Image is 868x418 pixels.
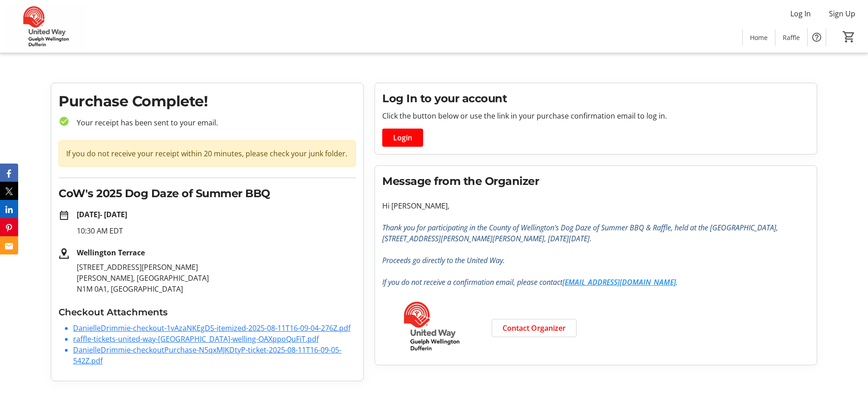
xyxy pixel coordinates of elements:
span: Contact Organizer [503,323,566,333]
p: Click the button below or use the link in your purchase confirmation email to log in. [382,110,809,121]
h3: Checkout Attachments [59,305,356,319]
mat-icon: check_circle [59,116,69,127]
div: If you do not receive your receipt within 20 minutes, please check your junk folder. [59,140,356,167]
em: If you do not receive a confirmation email, please contact . [382,277,678,287]
img: United Way Guelph Wellington Dufferin's Logo [5,4,86,49]
button: Sign Up [822,6,863,21]
span: Login [393,132,412,143]
h2: CoW's 2025 Dog Daze of Summer BBQ [59,185,356,202]
em: Proceeds go directly to the United Way. [382,255,505,265]
p: 10:30 AM EDT [77,225,356,236]
p: Hi [PERSON_NAME], [382,200,809,211]
a: Raffle [775,29,807,46]
em: Thank you for participating in the County of Wellington's Dog Daze of Summer BBQ & Raffle, held a... [382,223,778,244]
span: Sign Up [829,8,855,19]
span: Log In [790,8,811,19]
span: Raffle [783,33,800,42]
img: United Way Guelph Wellington Dufferin logo [382,299,481,354]
button: Cart [841,29,857,45]
a: raffle-tickets-united-way-[GEOGRAPHIC_DATA]-welling-OAXppoQuFiT.pdf [73,334,319,344]
mat-icon: date_range [59,210,69,221]
strong: [DATE] - [DATE] [77,209,127,219]
a: Home [743,29,775,46]
a: [EMAIL_ADDRESS][DOMAIN_NAME] [562,277,676,287]
a: Contact Organizer [492,319,577,337]
h2: Message from the Organizer [382,173,809,189]
strong: Wellington Terrace [77,248,145,258]
span: Home [750,33,768,42]
button: Log In [783,6,818,21]
p: Your receipt has been sent to your email. [69,117,356,128]
button: Login [382,129,423,147]
button: Help [808,28,826,46]
h1: Purchase Complete! [59,90,356,112]
a: DanielleDrimmie-checkout-1vAzaNKEgDS-itemized-2025-08-11T16-09-04-276Z.pdf [73,323,350,333]
p: [STREET_ADDRESS][PERSON_NAME] [PERSON_NAME], [GEOGRAPHIC_DATA] N1M 0A1, [GEOGRAPHIC_DATA] [77,262,356,294]
a: DanielleDrimmie-checkoutPurchase-N5qxMJKDtyP-ticket-2025-08-11T16-09-05-542Z.pdf [73,345,341,366]
h2: Log In to your account [382,90,809,107]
